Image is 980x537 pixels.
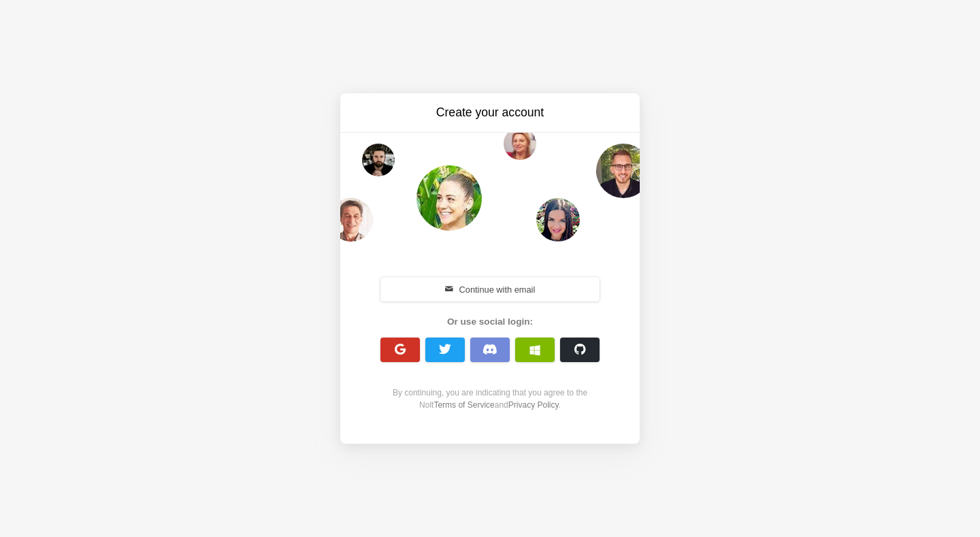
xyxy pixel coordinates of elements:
[434,400,494,410] a: Terms of Service
[373,315,607,329] div: Or use social login:
[380,277,600,302] button: Continue with email
[508,400,559,410] a: Privacy Policy
[373,387,607,411] div: By continuing, you are indicating that you agree to the Nolt and .
[376,104,604,121] h3: Create your account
